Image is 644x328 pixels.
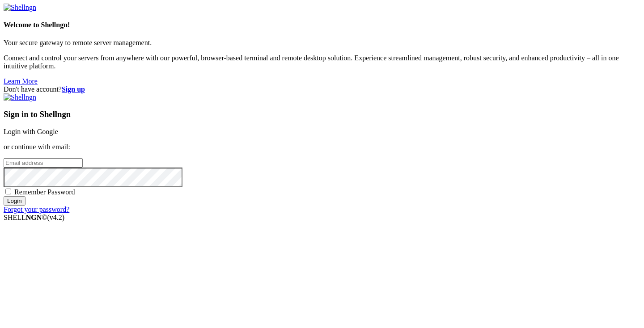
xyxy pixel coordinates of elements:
[4,21,640,29] h4: Welcome to Shellngn!
[4,214,64,221] span: SHELL ©
[4,39,640,47] p: Your secure gateway to remote server management.
[4,109,640,119] h3: Sign in to Shellngn
[4,4,36,12] img: Shellngn
[4,158,83,168] input: Email address
[4,206,69,213] a: Forgot your password?
[47,214,65,221] span: 4.2.0
[26,214,42,221] b: NGN
[4,85,640,93] div: Don't have account?
[4,54,640,70] p: Connect and control your servers from anywhere with our powerful, browser-based terminal and remo...
[4,196,25,206] input: Login
[4,93,36,101] img: Shellngn
[4,77,38,85] a: Learn More
[4,143,640,151] p: or continue with email:
[14,188,75,196] span: Remember Password
[5,189,11,194] input: Remember Password
[62,85,85,93] a: Sign up
[4,128,58,135] a: Login with Google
